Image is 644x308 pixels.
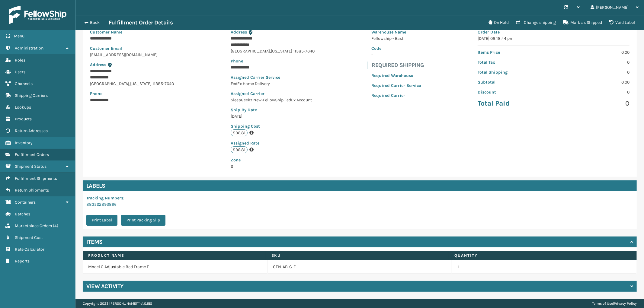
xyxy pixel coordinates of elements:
span: [GEOGRAPHIC_DATA] [231,49,270,54]
a: Privacy Policy [614,301,637,306]
p: Total Shipping [478,69,550,75]
p: Order Date [478,29,630,35]
span: Shipment Cost [15,235,43,240]
a: GEN-AB-C-F [273,264,296,270]
p: Total Tax [478,59,550,65]
p: Subtotal [478,79,550,85]
p: Assigned Rate [231,140,315,146]
span: Address [90,62,106,67]
span: ( 4 ) [53,223,58,228]
label: SKU [271,253,444,258]
span: 2 [231,157,315,169]
span: Lookups [15,105,31,110]
span: Rate Calculator [15,247,44,252]
span: Containers [15,200,36,205]
span: [GEOGRAPHIC_DATA] [90,81,129,86]
span: Fulfillment Shipments [15,176,57,181]
h4: Labels [83,180,637,191]
span: Fulfillment Orders [15,152,49,157]
img: logo [9,6,66,24]
p: 0.00 [557,49,630,56]
span: 11385-7640 [293,49,315,54]
span: Return Addresses [15,128,48,133]
span: Roles [15,58,25,63]
span: Users [15,69,25,75]
p: Customer Email [90,45,174,52]
button: Void Label [606,17,639,29]
p: $96.81 [231,129,248,136]
span: Tracking Numbers : [86,195,124,201]
p: Assigned Carrier [231,90,315,97]
p: 0 [557,89,630,95]
span: Address [231,30,247,35]
p: Total Paid [478,99,550,108]
i: On Hold [489,20,492,24]
span: 11385-7640 [152,81,174,86]
h4: View Activity [86,283,123,290]
p: Copyright 2023 [PERSON_NAME]™ v 1.0.185 [83,299,152,308]
label: Product Name [88,253,260,258]
p: Assigned Carrier Service [231,74,315,81]
a: 883522893896 [86,202,117,207]
p: Code [371,45,421,52]
span: Channels [15,81,33,86]
span: Inventory [15,140,33,145]
span: Shipping Carriers [15,93,48,98]
i: VOIDLABEL [609,20,614,24]
p: FedEx Home Delivery [231,81,315,87]
i: Mark as Shipped [563,20,569,24]
span: Batches [15,211,30,217]
span: Marketplace Orders [15,223,52,228]
p: 0 [557,99,630,108]
span: [US_STATE] [130,81,152,86]
td: 1 [452,260,637,274]
button: Back [81,20,109,25]
i: Change shipping [516,20,520,24]
p: Fellowship - East [371,35,421,42]
p: Discount [478,89,550,95]
span: Products [15,116,32,122]
p: [DATE] 08:18:44 pm [478,35,630,42]
p: Zone [231,157,315,163]
p: SleepGeekz New-FellowShip FedEx Account [231,97,315,103]
p: Phone [231,58,315,64]
p: [EMAIL_ADDRESS][DOMAIN_NAME] [90,52,174,58]
button: Print Packing Slip [121,215,165,226]
button: On Hold [485,17,512,29]
span: Return Shipments [15,188,49,193]
button: Print Label [86,215,117,226]
span: , [129,81,130,86]
span: , [270,49,271,54]
p: [DATE] [231,113,315,119]
h4: Items [86,238,103,246]
span: Shipment Status [15,164,46,169]
p: Items Price [478,49,550,56]
span: [US_STATE] [271,49,292,54]
p: Customer Name [90,29,174,35]
span: Administration [15,46,43,51]
p: Phone [90,90,174,97]
h4: Required Shipping [372,62,425,69]
p: $96.81 [231,146,248,153]
p: 0 [557,69,630,75]
p: Warehouse Name [371,29,421,35]
p: Required Carrier [371,92,421,99]
p: 0.00 [557,79,630,85]
h3: Fulfillment Order Details [109,19,173,26]
span: Menu [14,33,24,39]
p: Required Carrier Service [371,82,421,89]
label: Quantity [454,253,626,258]
p: Required Warehouse [371,72,421,79]
p: 0 [557,59,630,65]
p: Ship By Date [231,107,315,113]
p: - [371,52,421,58]
span: Reports [15,259,30,264]
p: Shipping Cost [231,123,315,129]
td: Model C Adjustable Bed Frame F [83,260,268,274]
button: Change shipping [512,17,559,29]
a: Terms of Use [592,301,613,306]
button: Mark as Shipped [559,17,606,29]
div: | [592,299,637,308]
